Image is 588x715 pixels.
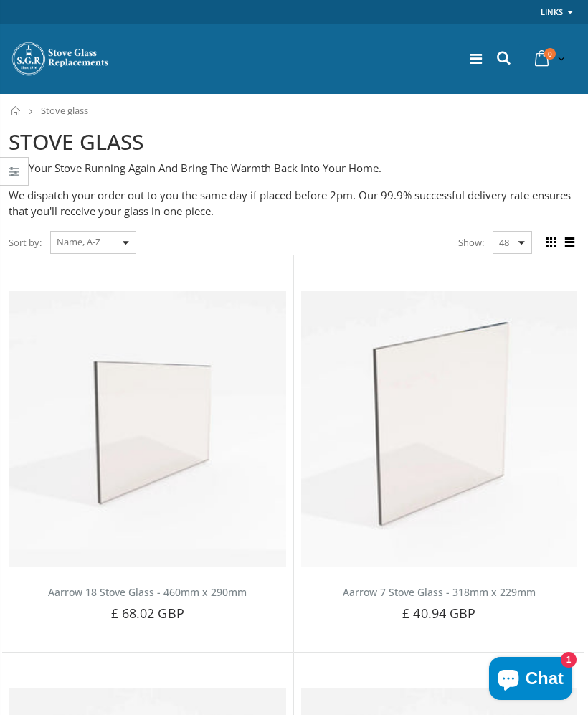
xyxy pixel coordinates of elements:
[470,49,482,68] a: Menu
[529,44,568,72] a: 0
[48,585,247,599] a: Aarrow 18 Stove Glass - 460mm x 290mm
[11,41,111,77] img: Stove Glass Replacement
[343,585,536,599] a: Aarrow 7 Stove Glass - 318mm x 229mm
[458,231,484,254] span: Show:
[41,104,88,117] span: Stove glass
[561,235,577,250] span: List view
[9,187,577,219] p: We dispatch your order out to you the same day if placed before 2pm. Our 99.9% successful deliver...
[402,605,475,622] span: £ 40.94 GBP
[9,230,42,255] span: Sort by:
[111,605,184,622] span: £ 68.02 GBP
[9,160,577,176] p: Get Your Stove Running Again And Bring The Warmth Back Into Your Home.
[9,128,577,157] h2: STOVE GLASS
[541,3,563,21] a: Links
[9,291,286,568] img: Aarrow 18 Stove Glass
[543,235,559,250] span: Grid view
[544,48,556,60] span: 0
[11,106,22,115] a: Home
[485,657,577,704] inbox-online-store-chat: Shopify online store chat
[301,291,578,568] img: Aarrow 7 Stove Glass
